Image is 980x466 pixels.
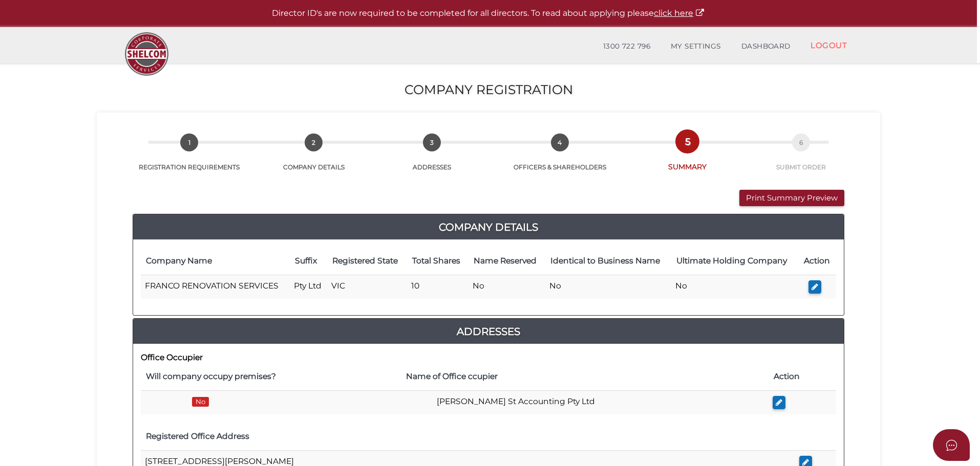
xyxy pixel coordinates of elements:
td: No [545,275,671,299]
a: DASHBOARD [731,36,801,57]
span: 1 [180,134,198,151]
th: Action [798,248,836,275]
span: 3 [423,134,441,151]
th: Ultimate Holding Company [671,248,798,275]
span: 6 [792,134,810,151]
a: Addresses [133,323,844,340]
td: No [671,275,798,299]
th: Company Name [141,248,290,275]
td: [PERSON_NAME] St Accounting Pty Ltd [401,390,769,414]
a: 5SUMMARY [627,144,748,172]
td: No [468,275,545,299]
span: 5 [678,132,696,150]
span: 4 [551,134,569,151]
span: 2 [305,134,323,151]
th: Registered State [327,248,407,275]
th: Will company occupy premises? [141,363,401,390]
th: Identical to Business Name [545,248,671,275]
a: 1REGISTRATION REQUIREMENTS [122,145,256,171]
td: Pty Ltd [290,275,328,299]
td: VIC [327,275,407,299]
th: Name of Office ccupier [401,363,769,390]
a: LOGOUT [800,35,857,56]
th: Suffix [290,248,328,275]
button: Print Summary Preview [739,190,844,207]
th: Name Reserved [468,248,545,275]
b: Office Occupier [141,352,203,362]
a: 3ADDRESSES [372,145,492,171]
img: Logo [120,27,174,81]
a: click here [654,8,705,18]
a: 4OFFICERS & SHAREHOLDERS [492,145,627,171]
a: Company Details [133,219,844,235]
p: Director ID's are now required to be completed for all directors. To read about applying please [26,8,951,19]
td: FRANCO RENOVATION SERVICES [141,275,290,299]
th: Action [769,363,836,390]
span: No [192,397,209,407]
a: 1300 722 796 [593,36,661,57]
a: 6SUBMIT ORDER [748,145,855,171]
th: Total Shares [407,248,468,275]
a: MY SETTINGS [661,36,731,57]
td: 10 [407,275,468,299]
a: 2COMPANY DETAILS [256,145,371,171]
button: Open asap [933,429,970,461]
th: Registered Office Address [141,423,795,450]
